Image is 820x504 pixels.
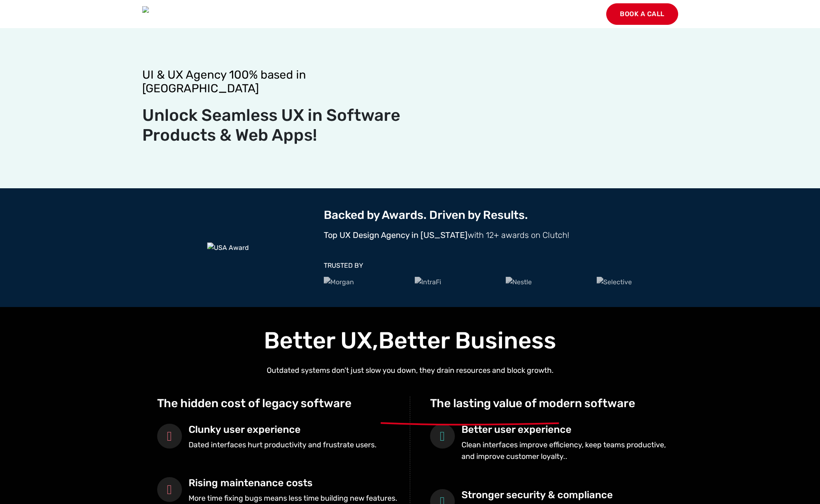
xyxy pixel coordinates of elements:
span: Better Business [378,327,556,354]
h3: TRUSTED BY [324,262,678,269]
iframe: Form 0 [415,77,678,139]
img: Morgan [324,277,354,288]
img: UX Team [142,6,191,22]
h3: The hidden cost of legacy software [157,396,405,410]
img: USA Award [207,242,249,253]
h2: Better UX, [142,327,678,355]
h3: The lasting value of modern software [430,396,678,410]
strong: Top UX Design Agency in [US_STATE] [324,230,468,240]
h2: Backed by Awards. Driven by Results. [324,208,678,222]
h4: Clunky user experience [189,424,377,436]
p: Dated interfaces hurt productivity and frustrate users. [189,439,377,451]
img: Nestle [506,277,532,288]
img: Selective [597,277,632,288]
h4: Better user experience [461,424,678,436]
h4: Stronger security & compliance [461,489,678,501]
h2: Unlock Seamless UX in Software Products & Web Apps! [142,106,405,145]
img: IntraFi [415,277,441,288]
p: Outdated systems don’t just slow you down, they drain resources and block growth. [142,365,678,377]
h4: Rising maintenance costs [189,477,397,489]
p: Clean interfaces improve efficiency, keep teams productive, and improve customer loyalty.. [461,439,678,463]
a: Book a Call [606,3,678,25]
h1: UI & UX Agency 100% based in [GEOGRAPHIC_DATA] [142,68,405,96]
p: with 12+ awards on Clutch! [324,228,678,242]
